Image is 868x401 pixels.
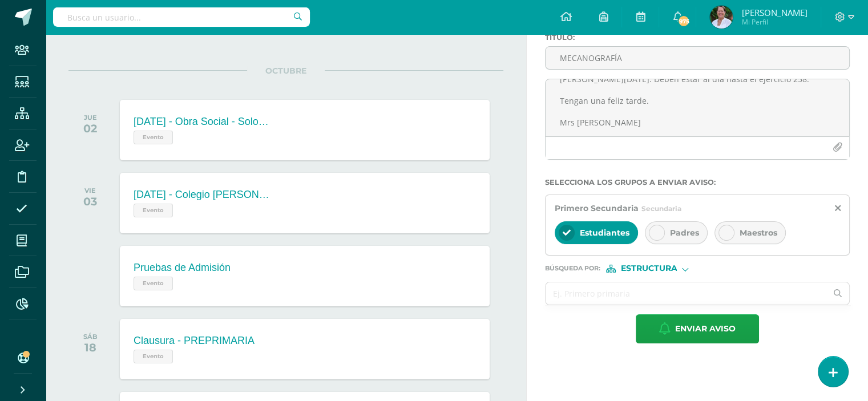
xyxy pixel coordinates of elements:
[741,17,807,27] span: Mi Perfil
[83,121,97,135] div: 02
[53,7,310,27] input: Busca un usuario...
[580,228,629,238] span: Estudiantes
[641,204,681,213] span: Secundaria
[134,116,271,128] div: [DATE] - Obra Social - Solo asiste SECUNDARIA.
[670,228,699,238] span: Padres
[134,350,173,363] span: Evento
[677,15,690,27] span: 975
[546,47,849,69] input: Titulo
[675,315,736,343] span: Enviar aviso
[546,79,849,136] textarea: Buenas tardes estimados alumnos de PRIMERO BÁSICO, les recuerdo que la clase de mecanografía será...
[83,341,98,354] div: 18
[83,114,97,121] div: JUE
[620,265,677,272] span: Estructura
[83,195,97,208] div: 03
[83,187,97,195] div: VIE
[134,131,173,144] span: Evento
[710,6,733,29] img: c08af6a0912aaf38e7ead85ceef700d2.png
[545,33,850,42] label: Titulo :
[134,204,173,217] span: Evento
[545,178,850,187] label: Selecciona los grupos a enviar aviso :
[134,262,231,274] div: Pruebas de Admisión
[134,277,173,290] span: Evento
[546,282,826,305] input: Ej. Primero primaria
[741,7,807,18] span: [PERSON_NAME]
[555,203,639,213] span: Primero Secundaria
[134,189,271,201] div: [DATE] - Colegio [PERSON_NAME]
[606,265,692,273] div: [object Object]
[636,314,759,343] button: Enviar aviso
[545,265,600,272] span: Búsqueda por :
[740,228,777,238] span: Maestros
[247,66,325,76] span: OCTUBRE
[134,335,255,347] div: Clausura - PREPRIMARIA
[83,333,98,341] div: SÁB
